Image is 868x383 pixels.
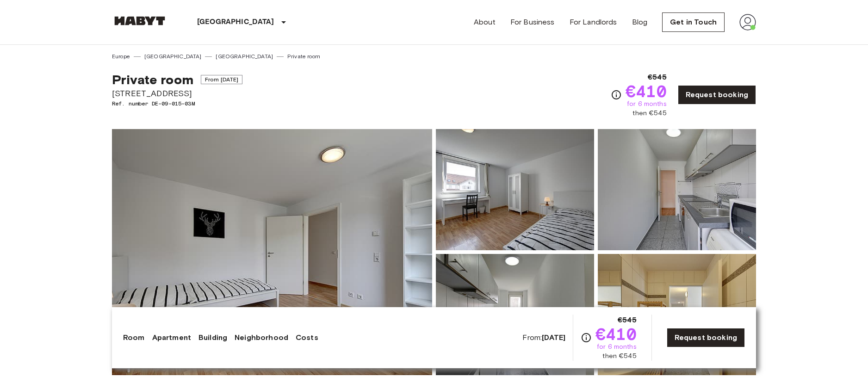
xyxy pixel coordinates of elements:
img: Picture of unit DE-09-015-03M [598,129,756,250]
img: Picture of unit DE-09-015-03M [598,254,756,375]
a: Costs [296,332,318,343]
span: then €545 [602,352,636,361]
a: [GEOGRAPHIC_DATA] [144,52,202,61]
img: Picture of unit DE-09-015-03M [436,129,594,250]
img: Picture of unit DE-09-015-03M [436,254,594,375]
b: [DATE] [542,333,565,342]
span: €545 [618,315,637,326]
a: Get in Touch [662,12,725,32]
a: Request booking [678,85,756,105]
a: About [474,17,496,28]
a: For Business [510,17,555,28]
span: €545 [648,72,667,83]
img: avatar [739,14,756,31]
span: Ref. number DE-09-015-03M [112,99,242,108]
span: for 6 months [627,99,667,109]
a: Blog [632,17,648,28]
a: For Landlords [570,17,617,28]
a: Request booking [667,328,745,347]
img: Habyt [112,16,167,25]
span: €410 [626,83,667,99]
a: Neighborhood [235,332,288,343]
span: From [DATE] [201,75,243,84]
span: for 6 months [597,342,637,352]
a: Building [198,332,227,343]
span: €410 [595,326,637,342]
svg: Check cost overview for full price breakdown. Please note that discounts apply to new joiners onl... [581,332,592,343]
a: Private room [287,52,320,61]
a: [GEOGRAPHIC_DATA] [216,52,273,61]
a: Apartment [152,332,191,343]
span: Private room [112,72,193,87]
a: Europe [112,52,130,61]
svg: Check cost overview for full price breakdown. Please note that discounts apply to new joiners onl... [611,89,622,100]
p: [GEOGRAPHIC_DATA] [197,17,274,28]
span: then €545 [632,109,666,118]
a: Room [123,332,145,343]
span: From: [522,333,565,343]
span: [STREET_ADDRESS] [112,87,242,99]
img: Marketing picture of unit DE-09-015-03M [112,129,432,375]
